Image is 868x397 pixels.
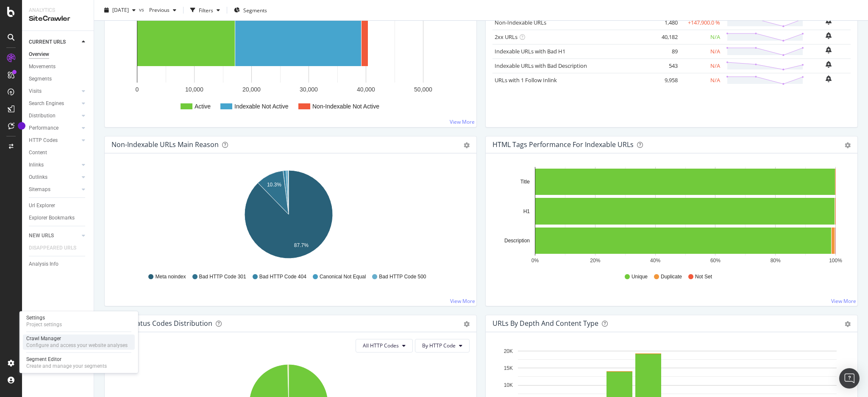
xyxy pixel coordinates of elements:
[29,87,79,96] a: Visits
[231,3,270,17] button: Segments
[155,273,186,280] span: Meta noindex
[29,87,42,96] div: Visits
[267,182,281,188] text: 10.3%
[831,297,856,305] a: View More
[29,136,79,145] a: HTTP Codes
[710,258,721,264] text: 60%
[29,62,56,71] div: Movements
[26,342,128,349] div: Configure and access your website analyses
[111,167,465,265] svg: A chart.
[29,136,58,145] div: HTTP Codes
[29,62,88,71] a: Movements
[29,38,79,47] a: CURRENT URLS
[495,33,517,41] a: 2xx URLs
[590,258,600,264] text: 20%
[29,50,49,59] div: Overview
[111,140,219,149] div: Non-Indexable URLs Main Reason
[18,122,25,130] div: Tooltip anchor
[29,244,85,253] a: DISAPPEARED URLS
[29,14,87,24] div: SiteCrawler
[29,161,44,169] div: Inlinks
[661,273,682,280] span: Duplicate
[771,258,781,264] text: 80%
[29,244,76,253] div: DISAPPEARED URLS
[523,208,530,214] text: H1
[234,103,289,110] text: Indexable Not Active
[29,231,79,240] a: NEW URLS
[101,3,139,17] button: [DATE]
[29,185,50,194] div: Sitemaps
[29,201,88,210] a: Url Explorer
[112,6,129,14] span: 2025 Oct. 1st
[146,3,180,17] button: Previous
[29,173,47,182] div: Outlinks
[23,314,135,329] a: SettingsProject settings
[357,86,375,93] text: 40,000
[379,273,426,280] span: Bad HTTP Code 500
[29,161,79,169] a: Inlinks
[29,75,88,83] a: Segments
[464,142,470,148] div: gear
[680,73,722,87] td: N/A
[632,273,648,280] span: Unique
[29,185,79,194] a: Sitemaps
[495,62,587,69] a: Indexable URLs with Bad Description
[826,18,832,25] div: bell-plus
[646,73,680,87] td: 9,958
[187,3,223,17] button: Filters
[139,6,146,13] span: vs
[680,15,722,30] td: +147,900.0 %
[29,111,56,120] div: Distribution
[415,339,470,353] button: By HTTP Code
[495,47,565,55] a: Indexable URLs with Bad H1
[495,19,546,26] a: Non-Indexable URLs
[195,103,211,110] text: Active
[259,273,306,280] span: Bad HTTP Code 404
[450,297,475,305] a: View More
[520,179,530,185] text: Title
[492,140,634,149] div: HTML Tags Performance for Indexable URLs
[29,7,87,14] div: Analytics
[845,142,851,148] div: gear
[199,273,246,280] span: Bad HTTP Code 301
[29,173,79,182] a: Outlinks
[26,314,62,321] div: Settings
[646,58,680,73] td: 543
[29,231,54,240] div: NEW URLS
[185,86,203,93] text: 10,000
[294,242,309,248] text: 87.7%
[495,76,557,84] a: URLs with 1 Follow Inlink
[356,339,413,353] button: All HTTP Codes
[29,260,88,269] a: Analysis Info
[199,6,213,14] div: Filters
[23,334,135,350] a: Crawl ManagerConfigure and access your website analyses
[646,30,680,44] td: 40,182
[646,44,680,58] td: 89
[243,6,267,14] span: Segments
[650,258,660,264] text: 40%
[414,86,432,93] text: 50,000
[492,167,846,265] svg: A chart.
[826,75,832,82] div: bell-plus
[29,148,47,157] div: Content
[422,342,456,349] span: By HTTP Code
[29,260,58,269] div: Analysis Info
[29,148,88,157] a: Content
[680,58,722,73] td: N/A
[829,258,842,264] text: 100%
[300,86,318,93] text: 30,000
[839,368,860,389] div: Open Intercom Messenger
[646,15,680,30] td: 1,480
[504,238,530,244] text: Description
[464,321,470,327] div: gear
[531,258,539,264] text: 0%
[111,319,212,328] div: HTTP Status Codes Distribution
[504,382,513,388] text: 10K
[320,273,366,280] span: Canonical Not Equal
[29,38,66,47] div: CURRENT URLS
[26,335,128,342] div: Crawl Manager
[29,75,52,83] div: Segments
[826,47,832,53] div: bell-plus
[826,61,832,68] div: bell-plus
[312,103,379,110] text: Non-Indexable Not Active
